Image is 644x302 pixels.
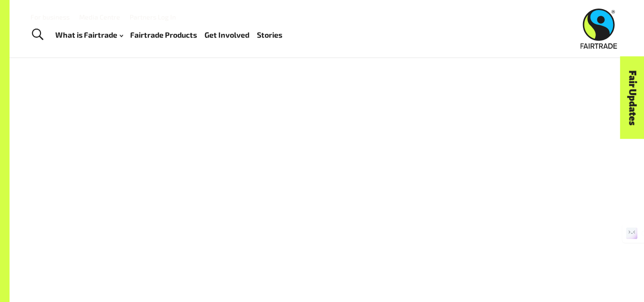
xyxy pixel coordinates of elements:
a: Media Centre [79,13,120,21]
a: For business [31,13,70,21]
a: Stories [257,28,282,42]
a: What is Fairtrade [55,28,123,42]
a: Partners Log In [130,13,176,21]
a: Fairtrade Products [130,28,197,42]
a: Toggle Search [26,23,49,47]
a: Get Involved [204,28,249,42]
img: Fairtrade Australia New Zealand logo [581,9,617,49]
